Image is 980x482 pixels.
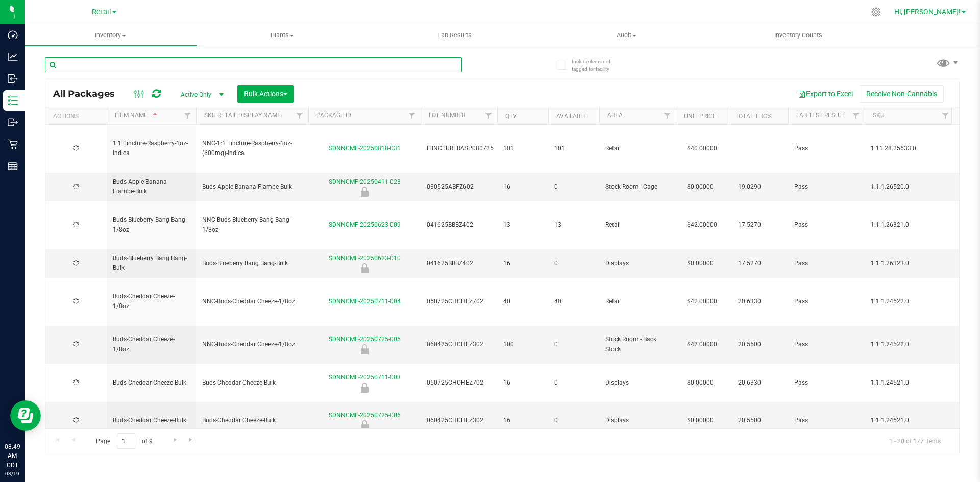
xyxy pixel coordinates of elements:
[503,297,542,307] span: 40
[791,85,860,103] button: Export to Excel
[10,400,41,431] iframe: Resource center
[5,442,20,470] p: 08:49 AM CDT
[682,256,719,271] span: $0.00000
[871,416,948,425] span: 1.1.1.24521.0
[307,344,422,354] div: Newly Received
[291,107,308,124] a: Filter
[713,24,885,46] a: Inventory Counts
[682,141,722,156] span: $40.00000
[404,107,421,124] a: Filter
[733,337,766,352] span: 20.5500
[424,31,485,40] span: Lab Results
[307,383,422,393] div: Newly Received
[794,259,859,268] span: Pass
[733,180,766,194] span: 19.0290
[554,220,593,230] span: 13
[427,259,491,268] span: 041625BBBZ402
[761,31,836,40] span: Inventory Counts
[244,90,287,98] span: Bulk Actions
[554,416,593,425] span: 0
[427,297,491,307] span: 050725CHCHEZ702
[796,112,845,119] a: Lab Test Result
[8,73,18,84] inline-svg: Inbound
[429,112,465,119] a: Lot Number
[202,215,302,235] span: NNC-Buds-Blueberry Bang Bang-1/8oz
[503,259,542,268] span: 16
[733,294,766,309] span: 20.6330
[45,57,462,72] input: Search Package ID, Item Name, SKU, Lot or Part Number...
[881,433,949,448] span: 1 - 20 of 177 items
[113,378,190,388] span: Buds-Cheddar Cheeze-Bulk
[794,144,859,154] span: Pass
[871,259,948,268] span: 1.1.1.26323.0
[894,8,961,16] span: Hi, [PERSON_NAME]!
[329,336,401,343] a: SDNNCMF-20250725-005
[184,433,199,447] a: Go to the last page
[113,139,190,158] span: 1:1 Tincture-Raspberry-1oz-Indica
[307,420,422,430] div: Newly Received
[554,297,593,307] span: 40
[605,378,670,388] span: Displays
[684,113,716,120] a: Unit Price
[427,340,491,349] span: 060425CHCHEZ302
[202,297,302,307] span: NNC-Buds-Cheddar Cheeze-1/8oz
[115,112,159,119] a: Item Name
[503,144,542,154] span: 101
[572,58,623,73] span: Include items not tagged for facility
[197,31,368,40] span: Plants
[682,375,719,390] span: $0.00000
[503,182,542,192] span: 16
[427,220,491,230] span: 041625BBBZ402
[871,182,948,192] span: 1.1.1.26520.0
[179,107,196,124] a: Filter
[733,413,766,428] span: 20.5500
[554,182,593,192] span: 0
[307,187,422,197] div: Newly Received
[733,256,766,271] span: 17.5270
[329,374,401,381] a: SDNNCMF-20250711-003
[503,378,542,388] span: 16
[53,88,125,99] span: All Packages
[794,416,859,425] span: Pass
[24,31,197,40] span: Inventory
[682,180,719,194] span: $0.00000
[24,24,197,46] a: Inventory
[735,113,772,120] a: Total THC%
[329,298,401,305] a: SDNNCMF-20250711-004
[307,263,422,273] div: Newly Received
[554,259,593,268] span: 0
[605,259,670,268] span: Displays
[682,294,722,309] span: $42.00000
[8,30,18,40] inline-svg: Dashboard
[204,112,281,119] a: SKU Retail Display Name
[329,178,401,185] a: SDNNCMF-20250411-028
[607,112,623,119] a: Area
[871,340,948,349] span: 1.1.1.24522.0
[503,220,542,230] span: 13
[202,378,302,388] span: Buds-Cheddar Cheeze-Bulk
[427,182,491,192] span: 030525ABFZ602
[329,221,401,229] a: SDNNCMF-20250623-009
[682,218,722,233] span: $42.00000
[556,113,587,120] a: Available
[794,182,859,192] span: Pass
[113,215,190,235] span: Buds-Blueberry Bang Bang-1/8oz
[871,220,948,230] span: 1.1.1.26321.0
[53,113,103,120] div: Actions
[860,85,944,103] button: Receive Non-Cannabis
[733,375,766,390] span: 20.6330
[202,139,302,158] span: NNC-1:1 Tincture-Raspberry-1oz-(600mg)-Indica
[554,378,593,388] span: 0
[8,52,18,62] inline-svg: Analytics
[427,416,491,425] span: 060425CHCHEZ302
[873,112,885,119] a: SKU
[117,433,135,449] input: 1
[427,378,491,388] span: 050725CHCHEZ702
[92,8,111,16] span: Retail
[605,335,670,354] span: Stock Room - Back Stock
[503,340,542,349] span: 100
[871,144,948,154] span: 1.11.28.25633.0
[237,85,294,103] button: Bulk Actions
[605,144,670,154] span: Retail
[113,416,190,425] span: Buds-Cheddar Cheeze-Bulk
